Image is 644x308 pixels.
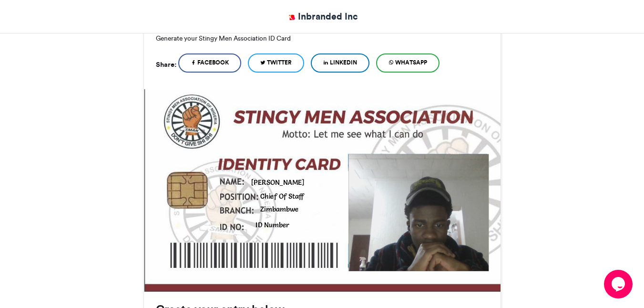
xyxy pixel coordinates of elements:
[251,178,335,187] div: [PERSON_NAME]
[604,270,634,298] iframe: chat widget
[144,89,501,292] img: Background
[197,58,229,67] span: Facebook
[395,58,427,67] span: WhatsApp
[156,31,489,46] p: Generate your Stingy Men Association ID Card
[286,11,298,23] img: Inbranded
[260,191,335,201] div: Chief Of Staff
[330,58,357,67] span: LinkedIn
[311,53,369,73] a: LinkedIn
[260,204,339,213] div: Zimbambwe
[156,58,176,71] h5: Share:
[267,58,292,67] span: Twitter
[376,53,440,73] a: WhatsApp
[256,220,335,230] div: ID Number
[286,10,358,23] a: Inbranded Inc
[178,53,241,73] a: Facebook
[248,53,304,73] a: Twitter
